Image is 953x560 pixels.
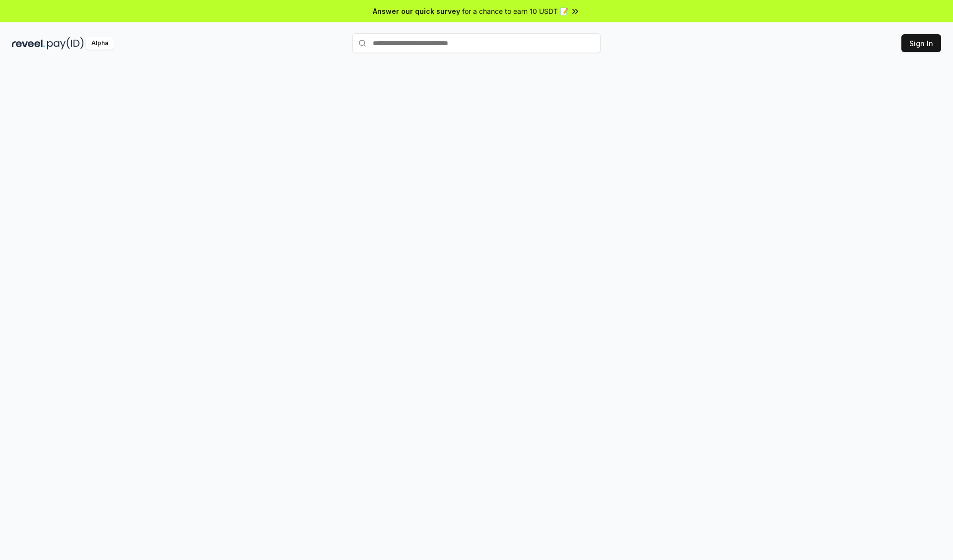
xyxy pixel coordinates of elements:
span: Answer our quick survey [373,6,460,16]
span: for a chance to earn 10 USDT 📝 [462,6,568,16]
img: reveel_dark [12,37,45,50]
button: Sign In [901,34,941,52]
img: pay_id [47,37,84,50]
div: Alpha [86,37,114,50]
